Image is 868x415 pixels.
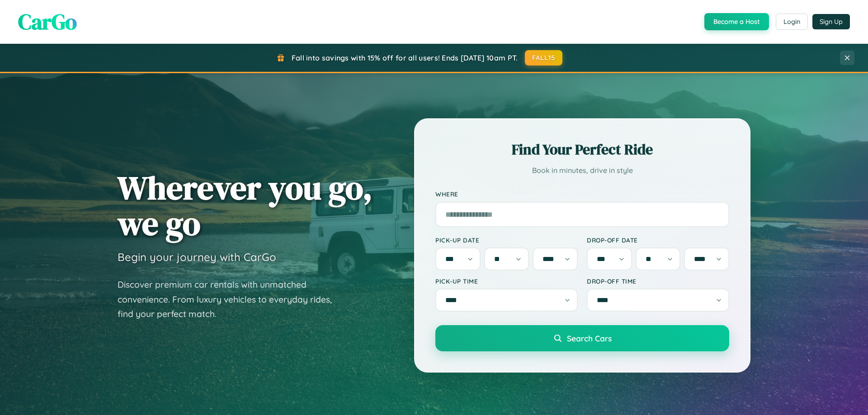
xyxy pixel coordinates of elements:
label: Drop-off Date [587,236,729,244]
label: Pick-up Time [435,277,578,285]
button: Sign Up [812,14,850,29]
button: Become a Host [704,13,769,30]
span: CarGo [18,7,77,37]
button: FALL15 [525,50,563,65]
h3: Begin your journey with CarGo [118,250,276,264]
h1: Wherever you go, we go [118,170,373,241]
h2: Find Your Perfect Ride [435,140,729,159]
p: Discover premium car rentals with unmatched convenience. From luxury vehicles to everyday rides, ... [118,277,344,322]
label: Pick-up Date [435,236,578,244]
button: Login [776,14,808,30]
label: Where [435,191,729,198]
span: Search Cars [567,333,612,343]
button: Search Cars [435,325,729,351]
p: Book in minutes, drive in style [435,164,729,177]
label: Drop-off Time [587,277,729,285]
span: Fall into savings with 15% off for all users! Ends [DATE] 10am PT. [292,53,518,62]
